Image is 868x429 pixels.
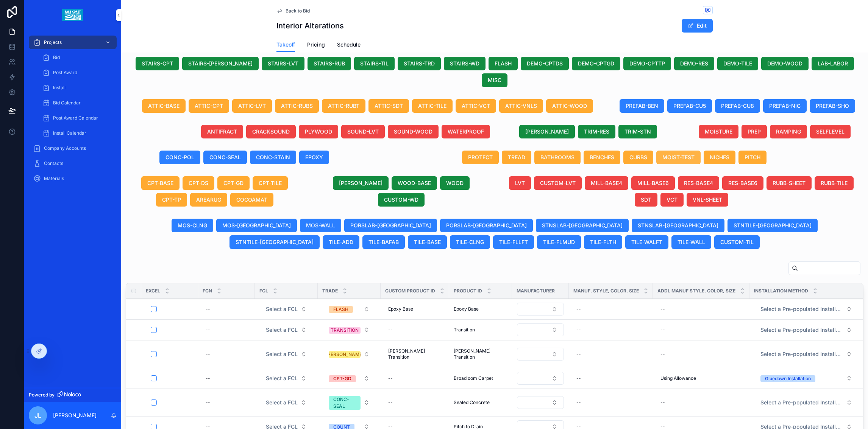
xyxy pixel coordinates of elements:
[446,179,464,187] span: WOOD
[578,125,615,138] button: TRIM-RES
[206,351,210,357] div: --
[534,176,582,190] button: CUSTOM-LVT
[253,176,288,190] button: CPT-TILE
[454,306,507,312] a: Epoxy Base
[286,8,310,14] span: Back to Bid
[44,145,86,151] span: Company Accounts
[38,126,117,140] a: Install Calendar
[468,154,493,161] span: PROTECT
[776,128,801,135] span: RAMPING
[333,306,348,313] div: FLASH
[440,219,533,232] button: PORSLAB-[GEOGRAPHIC_DATA]
[745,154,760,161] span: PITCH
[266,350,298,358] span: Select a FCL
[322,347,376,361] a: Select Button
[517,347,564,361] a: Select Button
[314,60,345,67] span: STAIRS-RUB
[38,66,117,79] a: Post Award
[276,8,310,14] a: Back to Bid
[728,179,757,187] span: RES-BASE6
[281,102,313,110] span: ATTIC-RUBS
[328,102,359,110] span: ATTIC-RUBT
[590,154,614,161] span: BENCHES
[816,128,845,135] span: SELFLEVEL
[195,102,223,110] span: ATTIC-CPT
[38,51,117,64] a: Bid
[229,235,320,249] button: STNTILE-[GEOGRAPHIC_DATA]
[525,128,569,135] span: [PERSON_NAME]
[816,102,849,110] span: PREFAB-SHO
[323,371,376,385] button: Select Button
[499,238,528,246] span: TILE-FLLFT
[53,54,60,61] span: Bid
[259,323,313,337] a: Select Button
[760,305,843,313] span: Select a Pre-populated Installation Method
[322,371,376,385] a: Select Button
[333,176,389,190] button: [PERSON_NAME]
[190,193,227,207] button: AREARUG
[368,238,399,246] span: TILE-BAFAB
[201,125,243,138] button: ANTIFRACT
[216,219,297,232] button: MOS-[GEOGRAPHIC_DATA]
[573,324,648,336] a: --
[656,151,701,164] button: MOIST-TEST
[540,179,576,187] span: CUSTOM-LVT
[573,303,648,315] a: --
[53,130,86,136] span: Install Calendar
[657,324,745,336] a: --
[624,128,651,135] span: TRIM-STN
[517,372,564,385] button: Select Button
[385,372,445,384] a: --
[720,238,754,246] span: CUSTOM-TIL
[543,238,575,246] span: TILE-FLMUD
[260,371,313,385] button: Select Button
[147,179,173,187] span: CPT-BASE
[717,57,758,70] button: DEMO-TILE
[276,41,295,48] span: Takeoff
[687,193,728,207] button: VNL-SHEET
[527,60,563,67] span: DEMO-CPTDS
[754,323,858,337] button: Select Button
[322,99,365,113] button: ATTIC-RUBT
[38,111,117,125] a: Post Award Calendar
[203,303,250,315] a: --
[667,196,678,204] span: VCT
[462,151,499,164] button: PROTECT
[738,151,767,164] button: PITCH
[323,347,376,361] button: Select Button
[626,102,658,110] span: PREFAB-BEN
[812,57,854,70] button: LAB-LABOR
[260,302,313,316] button: Select Button
[674,57,714,70] button: DEMO-RES
[537,235,581,249] button: TILE-FLMUD
[238,102,266,110] span: ATTIC-LVT
[509,176,531,190] button: LVT
[660,306,665,312] div: --
[362,235,405,249] button: TILE-BAFAB
[673,102,706,110] span: PREFAB-CU5
[29,157,117,170] a: Contacts
[632,219,724,232] button: STNSLAB-[GEOGRAPHIC_DATA]
[44,160,63,166] span: Contacts
[754,347,858,361] button: Select Button
[680,60,708,67] span: DEMO-RES
[591,179,622,187] span: MILL-BASE4
[515,179,525,187] span: LVT
[360,60,389,67] span: STAIRS-TIL
[388,348,442,360] span: [PERSON_NAME] Transition
[699,125,738,138] button: MOISTURE
[684,179,713,187] span: RES-BASE4
[232,99,272,113] button: ATTIC-LVT
[620,99,664,113] button: PREFAB-BEN
[275,99,319,113] button: ATTIC-RUBS
[183,176,214,190] button: CPT-DS
[573,348,648,360] a: --
[508,154,525,161] span: TREAD
[159,151,200,164] button: CONC-POL
[206,327,210,333] div: --
[259,347,313,361] a: Select Button
[727,219,818,232] button: STNTILE-[GEOGRAPHIC_DATA]
[734,222,812,229] span: STNTILE-[GEOGRAPHIC_DATA]
[629,154,647,161] span: CURBS
[682,19,713,33] button: Edit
